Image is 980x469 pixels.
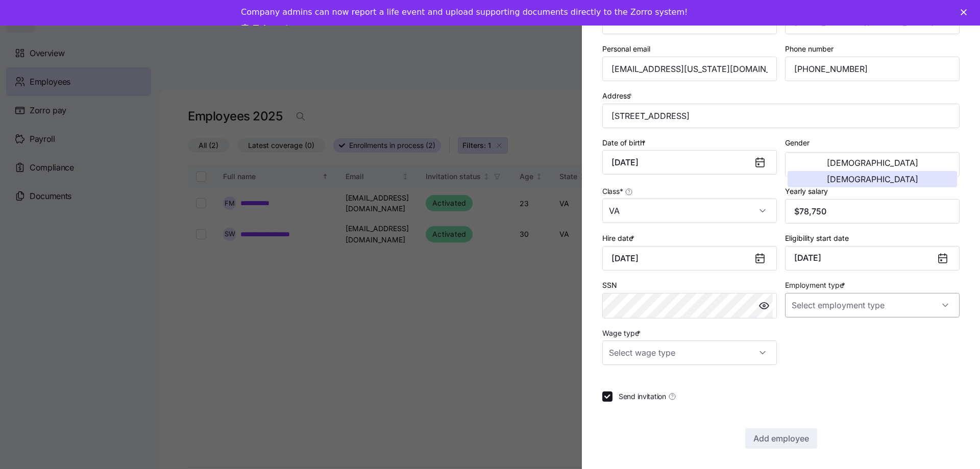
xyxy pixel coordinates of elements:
[602,340,777,365] input: Select wage type
[785,43,834,55] label: Phone number
[785,233,849,244] label: Eligibility start date
[745,428,817,449] button: Add employee
[785,293,960,317] input: Select employment type
[602,43,650,55] label: Personal email
[602,90,634,102] label: Address
[785,246,960,270] button: [DATE]
[619,391,666,402] span: Send invitation
[241,23,305,35] a: Take a tour
[785,280,847,291] label: Employment type
[785,137,810,149] label: Gender
[602,328,643,339] label: Wage type
[753,432,809,445] span: Add employee
[241,7,688,17] div: Company admins can now report a life event and upload supporting documents directly to the Zorro ...
[602,150,777,175] input: MM/DD/YYYY
[602,186,623,196] span: Class *
[602,104,960,128] input: Address
[602,280,617,291] label: SSN
[827,159,918,167] span: [DEMOGRAPHIC_DATA]
[785,186,828,197] label: Yearly salary
[961,9,971,15] div: Close
[602,246,777,270] input: MM/DD/YYYY
[602,233,636,244] label: Hire date
[827,175,918,183] span: [DEMOGRAPHIC_DATA]
[602,199,777,223] input: Class
[602,137,648,149] label: Date of birth
[785,57,960,81] input: Phone number
[785,199,960,224] input: Yearly salary
[602,57,777,81] input: Personal email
